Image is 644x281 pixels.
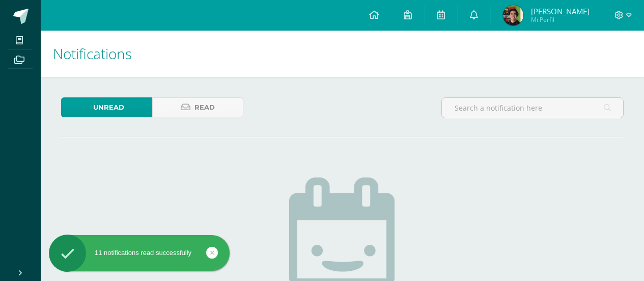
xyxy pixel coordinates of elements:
div: 11 notifications read successfully [49,248,230,258]
span: Unread [93,98,124,117]
span: Read [194,98,215,117]
img: b1b5c3d4f8297bb08657cb46f4e7b43e.png [503,5,523,25]
span: [PERSON_NAME] [531,6,590,16]
span: Notifications [53,44,132,63]
a: Unread [61,97,152,117]
span: Mi Perfil [531,15,590,24]
input: Search a notification here [442,98,623,118]
a: Read [152,97,243,117]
